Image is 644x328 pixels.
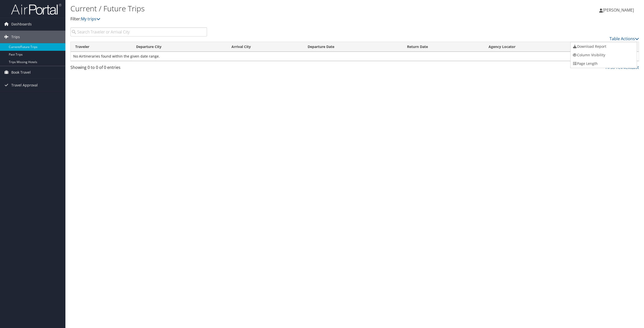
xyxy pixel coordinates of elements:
[571,51,637,59] a: Column Visibility
[11,18,32,30] span: Dashboards
[11,66,31,79] span: Book Travel
[571,42,637,51] a: Download Report
[11,31,20,43] span: Trips
[11,3,61,15] img: airportal-logo.png
[571,59,637,68] a: Page Length
[11,79,38,91] span: Travel Approval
